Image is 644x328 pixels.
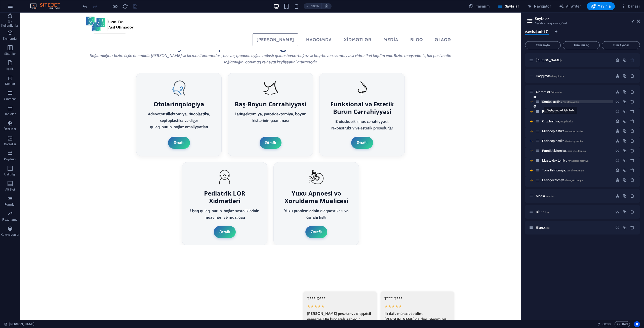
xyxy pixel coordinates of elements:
span: Azerbaijani (15) [525,29,549,36]
div: Ayarlar [615,210,620,214]
span: /media [545,195,553,198]
span: Sayfayı açmak için tıkla [542,149,586,153]
p: Alt Bigi [5,188,15,192]
div: Tonsillektomiya/tonsillektomiya [541,169,613,172]
div: Sil [630,100,634,104]
div: Ayarlar [615,158,620,163]
div: Sil [630,194,634,198]
span: Sayfayı açmak için tıkla [536,58,562,62]
div: Çoğalt [623,90,627,94]
i: Sayfayı yeniden yükleyin [122,4,128,9]
div: Çoğalt [623,178,627,182]
button: Usercentrics [634,321,640,327]
span: Sayfayı açmak için tıkla [542,168,584,172]
p: İçerik [6,67,14,71]
span: Yayınla [591,4,611,9]
div: Sil [630,109,634,114]
span: / [561,59,562,62]
span: Sayfalar [498,4,519,9]
span: Sayfayı açmak için tıkla [542,139,583,143]
span: Sayfayı açmak için tıkla [542,178,583,182]
div: Çoğalt [623,74,627,78]
span: Sayfayı açmak için tıkla [536,90,562,94]
span: /tonsillektomiya [566,169,584,172]
span: Kod [617,321,628,327]
div: Çoğalt [623,129,627,133]
div: [PERSON_NAME]/ [534,59,613,62]
div: Ayarlar [615,58,620,62]
span: Sayfayı açmak için tıkla [542,159,588,162]
button: undo [82,3,88,9]
button: Dahası [619,2,642,10]
div: Sil [630,119,634,123]
span: /septoplastika [563,101,579,103]
div: Xidmətlər/xidmetler [534,90,613,93]
p: Kaydırıcı [4,157,16,161]
p: Tablolar [5,112,16,116]
span: /laq [545,226,550,229]
div: Çoğalt [623,158,627,163]
p: Elementler [3,37,17,41]
span: Sayfayı açmak için tıkla [536,226,550,229]
div: Sil [630,149,634,153]
button: Tasarım [467,2,492,10]
div: Çoğalt [623,58,627,62]
div: Ayarlar [615,178,620,182]
span: Navigatör [527,4,551,9]
div: Ayarlar [615,129,620,133]
div: Ayarlar [615,74,620,78]
button: 100% [304,3,321,9]
span: Sayfayı açmak için tıkla [536,210,549,214]
div: Ayarlar [615,149,620,153]
div: Dil Sekmeleri [525,30,640,39]
button: Tümünü aç [563,41,600,49]
div: Sil [630,90,634,94]
div: Parotidektomiya/parotidektomiya [541,149,613,152]
span: Tüm Ayarlar [604,44,638,47]
div: Çoğalt [623,109,627,114]
div: Ayarlar [615,194,620,198]
button: Sayfalar [496,2,521,10]
div: Sil [630,210,634,214]
span: Sayfayı açmak için tıkla [536,194,553,198]
div: Tasarım (Ctrl+Alt+Y) [467,2,492,10]
p: Sütunlar [4,52,16,56]
button: Navigatör [525,2,553,10]
span: Yeni sayfa [527,44,558,47]
div: Çoğalt [623,149,627,153]
p: Üst bilgi [4,172,16,176]
div: Çoğalt [623,168,627,172]
button: Kod [615,321,630,327]
button: reload [122,3,128,9]
div: Çoğalt [623,194,627,198]
div: Haqqımda/haqqimda [534,74,613,78]
span: : [606,322,607,326]
div: Bloq/bloq [534,210,613,213]
p: Kutular [5,82,15,86]
div: Laringektomiya/laringektomiya [541,178,613,182]
span: Dahası [621,4,640,9]
span: Tümünü aç [565,44,598,47]
div: Sil [630,168,634,172]
i: Geri al: Metni değiştir (Ctrl+Z) [82,4,88,9]
h6: 100% [311,3,319,9]
div: Sil [630,225,634,230]
p: Pazarlama [2,218,18,222]
p: Özellikler [4,127,16,131]
span: 00 00 [602,321,610,327]
button: AI Writer [557,2,583,10]
span: /farinqoplastika [565,140,583,143]
div: Sil [630,178,634,182]
div: Ayarlar [615,225,620,230]
span: Sayfayı açmak için tıkla [542,129,583,133]
span: /parotidektomiya [566,150,586,152]
div: Media/media [534,194,613,198]
span: Sayfayı açmak için tıkla [542,110,575,113]
span: Sayfayı açmak için tıkla [536,74,564,78]
button: Tüm Ayarlar [602,41,640,49]
span: Septoplastika [542,100,579,104]
span: /mirinqoplastika [565,130,583,133]
span: Tasarım [469,4,490,9]
span: /bloq [543,211,549,213]
div: Ayarlar [615,100,620,104]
